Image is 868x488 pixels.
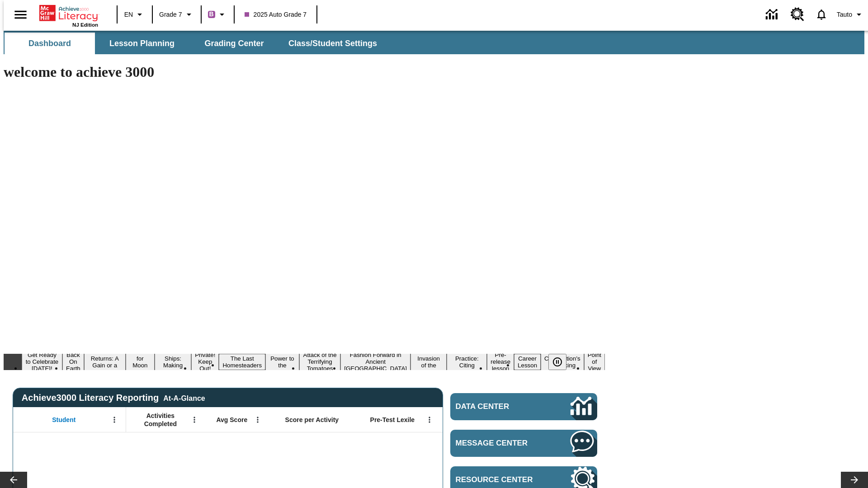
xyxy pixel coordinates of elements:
[108,413,121,427] button: Open Menu
[423,413,436,427] button: Open Menu
[760,2,785,27] a: Data Center
[163,393,205,403] div: At-A-Glance
[4,64,605,80] h1: welcome to achieve 3000
[450,393,597,420] a: Data Center
[155,347,191,377] button: Slide 5 Cruise Ships: Making Waves
[109,38,175,49] span: Lesson Planning
[410,347,447,377] button: Slide 11 The Invasion of the Free CD
[548,354,576,370] div: Pause
[299,350,340,373] button: Slide 9 Attack of the Terrifying Tomatoes
[456,439,543,448] span: Message Center
[219,354,265,370] button: Slide 7 The Last Homesteaders
[84,347,126,377] button: Slide 3 Free Returns: A Gain or a Drain?
[340,350,410,373] button: Slide 10 Fashion Forward in Ancient Rome
[841,472,868,488] button: Lesson carousel, Next
[447,347,487,377] button: Slide 12 Mixed Practice: Citing Evidence
[4,33,385,54] div: SubNavbar
[62,350,84,373] button: Slide 2 Back On Earth
[216,416,247,424] span: Avg Score
[281,33,384,54] button: Class/Student Settings
[188,413,201,427] button: Open Menu
[7,1,34,28] button: Open side menu
[285,416,339,424] span: Score per Activity
[97,33,187,54] button: Lesson Planning
[159,10,182,19] span: Grade 7
[22,393,205,403] span: Achieve3000 Literacy Reporting
[204,38,264,49] span: Grading Center
[514,354,541,370] button: Slide 14 Career Lesson
[370,416,415,424] span: Pre-Test Lexile
[833,6,868,23] button: Profile/Settings
[265,347,299,377] button: Slide 8 Solar Power to the People
[5,33,95,54] button: Dashboard
[120,6,149,23] button: Language: EN, Select a language
[4,31,864,54] div: SubNavbar
[22,350,62,373] button: Slide 1 Get Ready to Celebrate Juneteenth!
[28,38,71,49] span: Dashboard
[209,9,214,20] span: B
[456,402,540,411] span: Data Center
[204,6,231,23] button: Boost Class color is purple. Change class color
[131,412,190,428] span: Activities Completed
[52,416,75,424] span: Student
[251,413,264,427] button: Open Menu
[39,3,98,28] div: Home
[450,430,597,457] a: Message Center
[189,33,279,54] button: Grading Center
[456,475,543,484] span: Resource Center
[548,354,566,370] button: Pause
[487,350,514,373] button: Slide 13 Pre-release lesson
[39,4,98,22] a: Home
[126,347,155,377] button: Slide 4 Time for Moon Rules?
[810,3,833,26] a: Notifications
[541,347,584,377] button: Slide 15 The Constitution's Balancing Act
[72,22,98,28] span: NJ Edition
[124,10,133,19] span: EN
[785,2,810,27] a: Resource Center, Will open in new tab
[837,10,852,19] span: Tauto
[191,350,219,373] button: Slide 6 Private! Keep Out!
[245,10,307,19] span: 2025 Auto Grade 7
[288,38,377,49] span: Class/Student Settings
[584,350,605,373] button: Slide 16 Point of View
[156,6,198,23] button: Grade: Grade 7, Select a grade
